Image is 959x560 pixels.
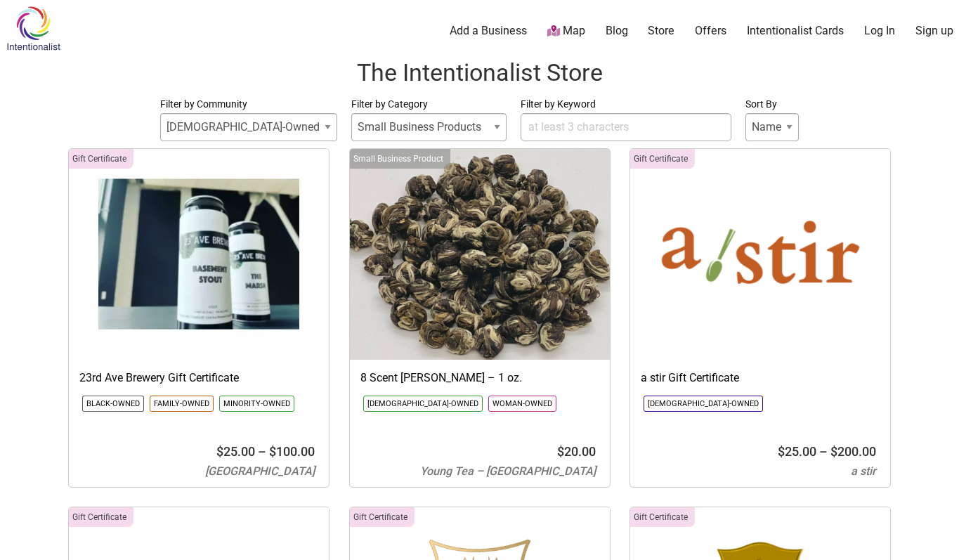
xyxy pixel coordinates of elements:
h3: a stir Gift Certificate [641,370,880,386]
a: Log In [864,23,895,39]
a: Intentionalist Cards [747,23,844,39]
li: Click to show only this community [488,396,556,412]
li: Click to show only this community [150,396,214,412]
a: Add a Business [450,23,527,39]
img: Young Tea 8 Scent Jasmine Green Pearl [350,149,610,360]
h3: 23rd Ave Brewery Gift Certificate [79,370,318,386]
a: Store [648,23,674,39]
a: Offers [695,23,726,39]
li: Click to show only this community [363,396,483,412]
div: Click to show only this category [69,507,133,527]
div: Click to show only this category [630,507,695,527]
span: $ [830,444,837,459]
bdi: 20.00 [557,444,596,459]
li: Click to show only this community [82,396,144,412]
span: Young Tea – [GEOGRAPHIC_DATA] [420,464,596,478]
input: at least 3 characters [521,113,731,141]
label: Filter by Community [160,96,337,113]
a: Blog [606,23,628,39]
label: Filter by Category [351,96,507,113]
span: $ [778,444,785,459]
span: $ [216,444,223,459]
a: Map [547,23,585,39]
bdi: 25.00 [216,444,255,459]
bdi: 200.00 [830,444,876,459]
bdi: 25.00 [778,444,816,459]
span: a stir [851,464,876,478]
div: Click to show only this category [630,149,695,169]
h3: 8 Scent [PERSON_NAME] – 1 oz. [360,370,599,386]
div: Click to show only this category [350,149,450,169]
span: [GEOGRAPHIC_DATA] [205,464,315,478]
label: Filter by Keyword [521,96,731,113]
span: $ [269,444,276,459]
a: Sign up [915,23,953,39]
label: Sort By [745,96,799,113]
div: Click to show only this category [69,149,133,169]
bdi: 100.00 [269,444,315,459]
div: Click to show only this category [350,507,415,527]
span: – [819,444,828,459]
li: Click to show only this community [219,396,294,412]
li: Click to show only this community [644,396,763,412]
span: $ [557,444,564,459]
h1: The Intentionalist Store [14,56,945,90]
span: – [258,444,266,459]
